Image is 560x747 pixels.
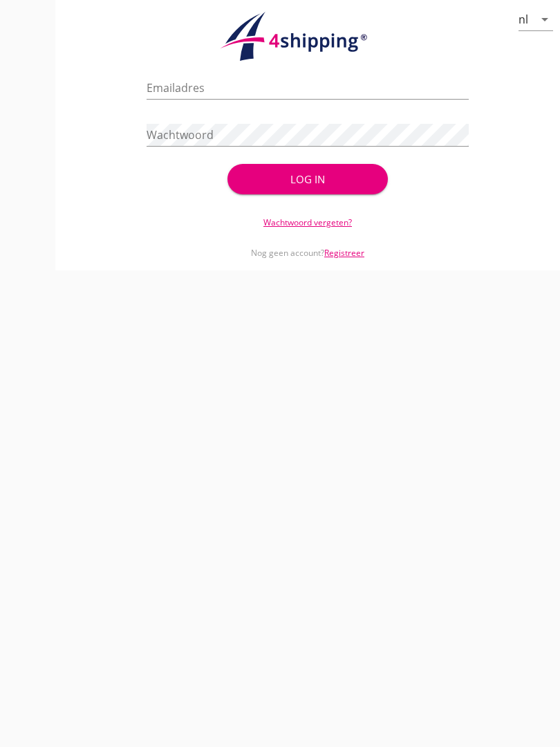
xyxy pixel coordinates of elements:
div: Log in [250,172,366,187]
a: Registreer [324,247,364,259]
input: Emailadres [147,77,468,99]
i: arrow_drop_down [536,11,553,28]
button: Log in [227,164,389,194]
div: nl [519,13,528,26]
a: Wachtwoord vergeten? [263,216,352,228]
img: logo.1f945f1d.svg [218,11,398,62]
div: Nog geen account? [147,229,468,259]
